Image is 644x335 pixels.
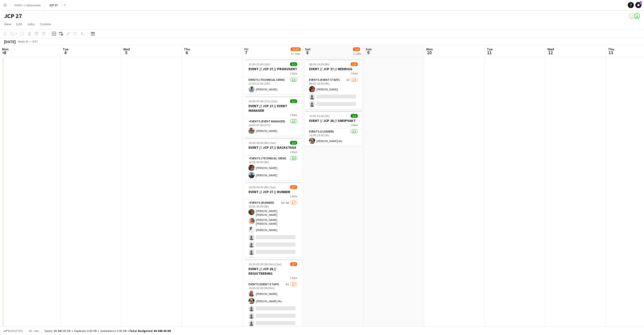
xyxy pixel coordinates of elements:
app-card-role: Events (Technical Crew)1/113:00-23:00 (10h)[PERSON_NAME] [244,77,301,94]
span: 1 Role [350,71,358,75]
h3: EVENT // JCP 27 // RUNNER [244,190,301,194]
span: 6 [183,50,190,55]
h3: EVENT // JCP 27 // NEDRIGG [305,67,362,71]
span: Thu [608,47,614,51]
app-card-role: Events (Event Staff)3I1/308:00-16:00 (8h)[PERSON_NAME] [305,77,362,109]
app-job-card: 16:30-02:00 (9h30m) (Sat)2/7EVENT // JCP 26 // REGISTRERING1 RoleEvents (Event Staff)4I2/716:30-0... [244,259,301,334]
app-user-avatar: Mille Jacobsen [634,13,640,19]
div: 2 Jobs [353,52,361,55]
span: All jobs [28,329,40,333]
span: 11 [486,50,493,55]
app-job-card: 10:00-15:00 (5h)1/1EVENT // JCP 26 // SNEIPVAKT1 RoleEvents (Cleaner)1/110:00-15:00 (5h)[PERSON_N... [305,111,362,146]
span: 10:00-15:00 (5h) [309,114,330,118]
h3: EVENT // JCP 27 // BACKSTAGE [244,145,301,150]
span: 2 [640,1,642,5]
span: Mon [426,47,433,51]
app-job-card: 13:00-23:00 (10h)1/1EVENT // JCP 27 // PRODUSENT1 RoleEvents (Technical Crew)1/113:00-23:00 (10h)... [244,59,301,94]
app-job-card: 14:00-07:00 (17h) (Sat)1/1EVENT // JCP 27 // EVENT MANAGER1 RoleEvents (Event Manager)1/114:00-07... [244,96,301,136]
span: 1 Role [290,276,297,280]
span: Fri [244,47,248,51]
h3: EVENT // JCP 27 // EVENT MANAGER [244,104,301,113]
div: Salary 84 840.00 KR + Expenses 0.00 KR + Subsistence 0.00 KR = [44,329,171,333]
span: 13 [607,50,614,55]
a: Jobs [25,21,37,27]
span: 13:00-23:00 (10h) [248,62,271,66]
span: Jobs [27,22,35,26]
a: Edit [14,21,24,27]
app-job-card: 08:00-16:00 (8h)1/3EVENT // JCP 27 // NEDRIGG1 RoleEvents (Event Staff)3I1/308:00-16:00 (8h)[PERS... [305,59,362,109]
span: Comms [40,22,51,26]
span: Week 45 [17,40,29,43]
app-job-card: 16:00-00:00 (8h) (Sat)3/7EVENT // JCP 27 // RUNNER1 RoleEvents (Runner)9I3A3/716:00-00:00 (8h)[PE... [244,182,301,257]
span: 4 [62,50,68,55]
span: 1 Role [290,194,297,198]
span: Edit [16,22,22,26]
span: 14:00-07:00 (17h) (Sat) [248,99,277,103]
span: 13/53 [291,47,301,51]
app-job-card: 16:00-00:00 (8h) (Sat)2/2EVENT // JCP 27 // BACKSTAGE1 RoleEvents (Technical Crew)2/216:00-00:00 ... [244,138,301,180]
span: 1/1 [351,114,358,118]
span: 8 [304,50,311,55]
span: 2/7 [290,262,297,266]
div: CEST [31,40,38,43]
span: 08:00-16:00 (8h) [309,62,330,66]
button: EVENT // reMarkable [10,0,45,10]
h3: EVENT // JCP 26 // SNEIPVAKT [305,118,362,123]
a: Comms [38,21,53,27]
app-card-role: Events (Runner)9I3A3/716:00-00:00 (8h)[PERSON_NAME] [PERSON_NAME][PERSON_NAME] [PERSON_NAME][PERS... [244,200,301,264]
span: 16:30-02:00 (9h30m) (Sat) [248,262,282,266]
span: 1/1 [290,62,297,66]
span: 7 [244,50,248,55]
button: Budgeted [3,328,24,334]
span: View [4,22,11,26]
span: Wed [123,47,130,51]
span: 9 [365,50,372,55]
span: 1 Role [290,150,297,154]
span: 1/3 [351,62,358,66]
span: 5 [122,50,130,55]
span: 1 Role [290,113,297,117]
span: 16:00-00:00 (8h) (Sat) [248,141,276,145]
span: 3/7 [290,185,297,189]
app-card-role: Events (Technical Crew)2/216:00-00:00 (8h)[PERSON_NAME][PERSON_NAME] [244,156,301,180]
span: Thu [184,47,190,51]
h3: EVENT // JCP 27 // PRODUSENT [244,67,301,71]
div: [DATE] [4,39,16,44]
h1: JCP 27 [4,12,22,20]
app-card-role: Events (Event Manager)1/114:00-07:00 (17h)[PERSON_NAME] [244,119,301,136]
div: 11 Jobs [291,52,300,55]
span: 12 [547,50,554,55]
span: Mon [2,47,9,51]
button: JCP 27 [45,0,62,10]
span: 10 [425,50,433,55]
span: 2/2 [290,141,297,145]
span: 1 Role [290,71,297,75]
span: 1/1 [290,99,297,103]
span: Sun [366,47,372,51]
a: 2 [635,2,641,8]
span: Total Budgeted 84 840.00 KR [129,329,171,333]
span: 3 [1,50,9,55]
span: Tue [487,47,493,51]
span: Sat [305,47,311,51]
span: 1 Role [350,123,358,127]
a: View [2,21,13,27]
span: 2/4 [353,47,360,51]
span: 16:00-00:00 (8h) (Sat) [248,185,276,189]
span: Wed [547,47,554,51]
span: Budgeted [8,329,23,333]
app-card-role: Events (Cleaner)1/110:00-15:00 (5h)[PERSON_NAME] Mo [305,129,362,146]
app-user-avatar: Mille Jacobsen [629,13,635,19]
h3: EVENT // JCP 26 // REGISTRERING [244,267,301,276]
span: Tue [63,47,68,51]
